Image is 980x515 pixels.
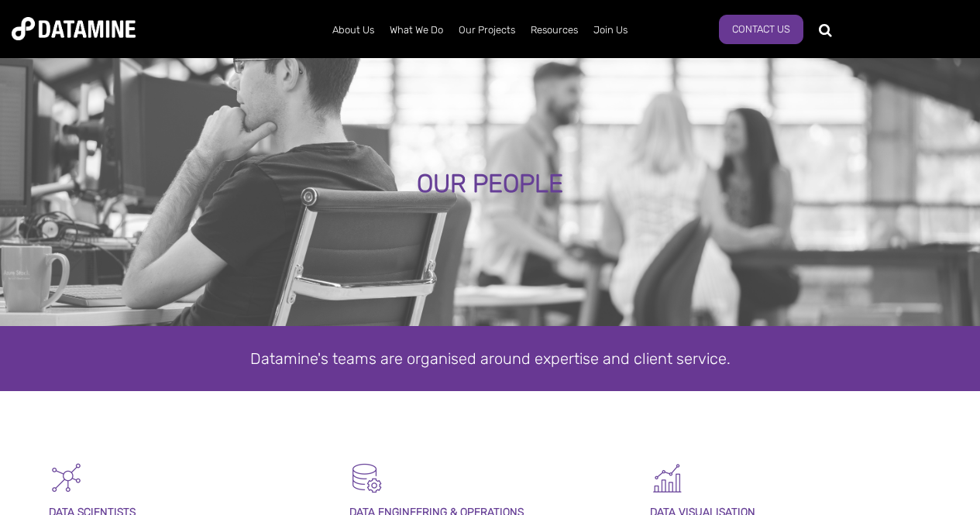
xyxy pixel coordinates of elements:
[349,461,384,496] img: Datamart
[250,349,731,368] span: Datamine's teams are organised around expertise and client service.
[650,461,685,496] img: Graph 5
[325,10,382,50] a: About Us
[49,461,84,496] img: Graph - Network
[12,17,136,40] img: Datamine
[118,170,862,198] div: OUR PEOPLE
[523,10,586,50] a: Resources
[451,10,523,50] a: Our Projects
[586,10,635,50] a: Join Us
[719,15,803,44] a: Contact Us
[382,10,451,50] a: What We Do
